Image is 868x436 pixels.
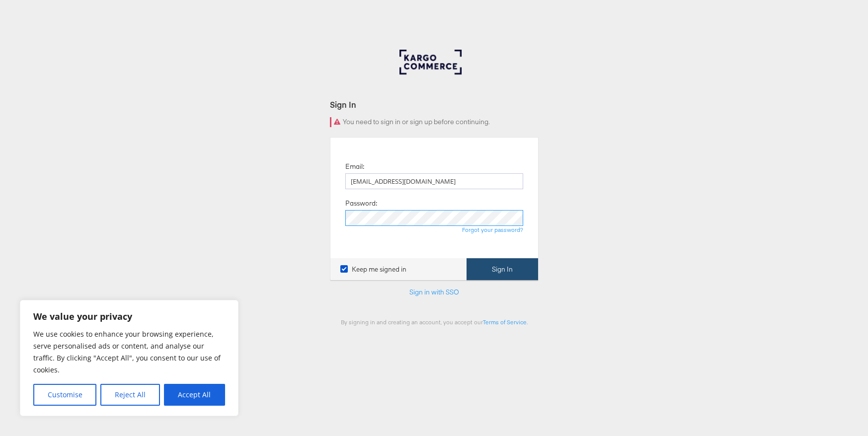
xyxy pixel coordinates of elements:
[345,199,377,208] label: Password:
[483,318,527,326] a: Terms of Service
[330,99,539,110] div: Sign In
[33,384,96,406] button: Customise
[20,300,238,416] div: We value your privacy
[100,384,159,406] button: Reject All
[345,173,523,189] input: Email
[467,258,538,281] button: Sign In
[340,265,406,274] label: Keep me signed in
[33,328,225,376] p: We use cookies to enhance your browsing experience, serve personalised ads or content, and analys...
[462,226,523,233] a: Forgot your password?
[33,310,225,322] p: We value your privacy
[164,384,225,406] button: Accept All
[330,117,539,127] div: You need to sign in or sign up before continuing.
[409,288,459,296] a: Sign in with SSO
[345,162,364,171] label: Email:
[330,318,539,326] div: By signing in and creating an account, you accept our .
